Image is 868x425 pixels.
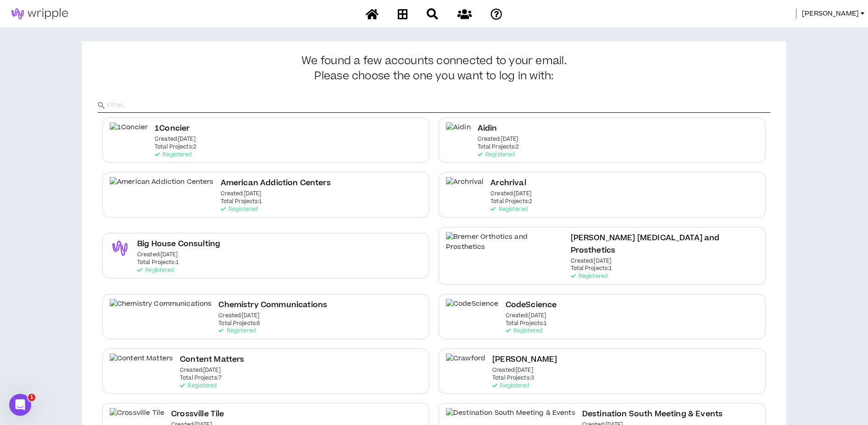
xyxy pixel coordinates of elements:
p: Total Projects: 6 [218,320,260,327]
p: Total Projects: 1 [221,199,262,205]
p: Created: [DATE] [155,136,195,143]
img: Content Matters [110,353,173,374]
h3: We found a few accounts connected to your email. [98,55,770,83]
img: Big House Consulting [110,238,130,259]
p: Total Projects: 1 [571,265,612,272]
h2: Chemistry Communications [218,299,327,311]
p: Total Projects: 1 [137,259,179,266]
img: 1Concier [110,122,148,143]
p: Created: [DATE] [490,191,531,197]
p: Registered [137,267,174,274]
h2: American Addiction Centers [221,177,331,189]
p: Created: [DATE] [478,136,518,143]
img: Archrival [446,177,484,198]
p: Registered [221,206,257,213]
p: Registered [506,328,542,334]
p: Created: [DATE] [218,313,259,319]
img: American Addiction Centers [110,177,214,198]
p: Total Projects: 2 [478,144,519,150]
h2: Big House Consulting [137,238,220,250]
p: Registered [490,206,527,213]
span: 1 [28,394,35,401]
iframe: Intercom live chat [9,394,31,416]
img: Chemistry Communications [110,299,211,320]
p: Created: [DATE] [492,367,533,374]
h2: [PERSON_NAME] [MEDICAL_DATA] and Prosthetics [571,232,759,257]
h2: Crossville Tile [171,408,224,420]
p: Created: [DATE] [221,191,262,197]
p: Total Projects: 7 [180,375,222,381]
p: Total Projects: 1 [506,320,547,327]
img: Crawford [446,353,485,374]
p: Registered [218,328,255,334]
p: Created: [DATE] [137,252,178,258]
p: Created: [DATE] [571,258,612,265]
p: Registered [478,152,514,158]
p: Total Projects: 2 [490,199,532,205]
h2: Content Matters [180,353,244,366]
h2: 1Concier [155,122,189,135]
p: Created: [DATE] [506,313,546,319]
input: Filter.. [107,99,770,112]
h2: [PERSON_NAME] [492,353,557,366]
h2: Destination South Meeting & Events [582,408,723,420]
img: Aidin [446,122,471,143]
h2: CodeScience [506,299,557,311]
p: Registered [492,383,529,389]
h2: Archrival [490,177,526,189]
h2: Aidin [478,122,497,135]
span: Please choose the one you want to log in with: [314,70,553,83]
p: Total Projects: 2 [155,144,196,150]
img: CodeScience [446,299,499,320]
p: Registered [180,383,217,389]
p: Registered [571,273,607,280]
p: Created: [DATE] [180,367,221,374]
img: Bremer Orthotics and Prosthetics [446,232,564,253]
span: [PERSON_NAME] [802,9,859,19]
p: Total Projects: 3 [492,375,534,381]
p: Registered [155,152,191,158]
